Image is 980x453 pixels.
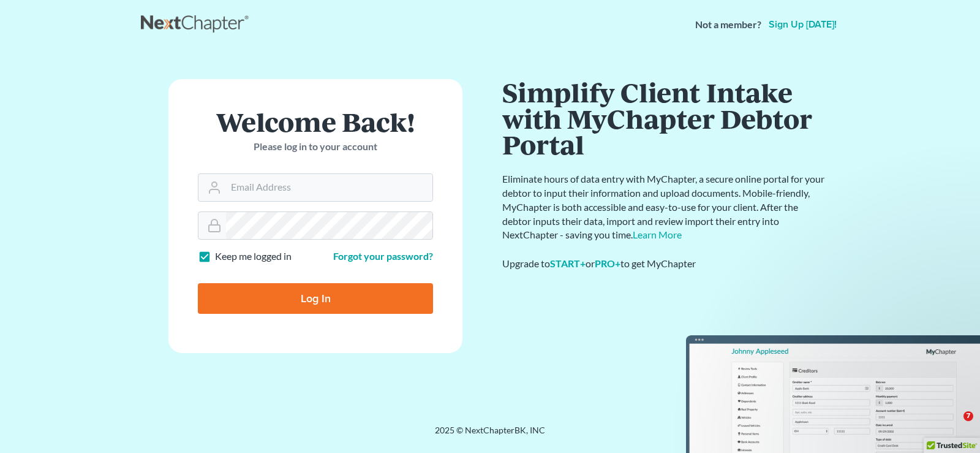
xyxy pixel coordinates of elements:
input: Email Address [226,174,432,201]
a: Learn More [633,229,682,240]
strong: Not a member? [695,18,761,32]
input: Log In [198,283,433,314]
h1: Simplify Client Intake with MyChapter Debtor Portal [502,79,827,158]
a: Sign up [DATE]! [766,20,839,29]
p: Please log in to your account [198,140,433,154]
div: Upgrade to or to get MyChapter [502,257,827,271]
a: PRO+ [595,257,620,269]
p: Eliminate hours of data entry with MyChapter, a secure online portal for your debtor to input the... [502,172,827,242]
label: Keep me logged in [215,249,292,264]
iframe: Intercom live chat [938,411,968,441]
a: START+ [550,257,586,269]
div: 2025 © NextChapterBK, INC [141,424,839,446]
span: 7 [963,411,973,421]
a: Forgot your password? [333,250,433,262]
h1: Welcome Back! [198,108,433,135]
